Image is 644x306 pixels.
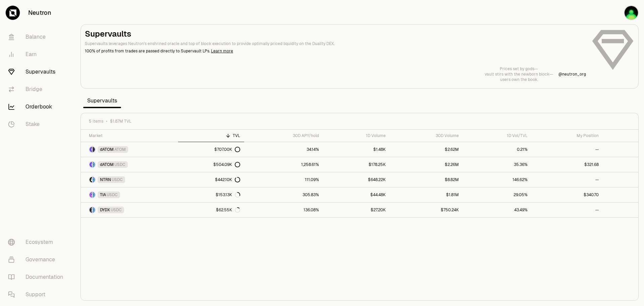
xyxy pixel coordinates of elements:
[215,177,240,182] div: $442.10K
[213,162,240,167] div: $504.09K
[85,48,586,54] p: 100% of profits from trades are passed directly to Supervault LPs.
[214,147,240,152] div: $707.00K
[463,157,532,172] a: 35.36%
[463,203,532,217] a: 43.49%
[3,233,72,251] a: Ecosystem
[390,157,463,172] a: $2.26M
[93,147,95,152] img: ATOM Logo
[81,157,178,172] a: dATOM LogoUSDC LogodATOMUSDC
[111,207,122,213] span: USDC
[3,63,72,81] a: Supervaults
[390,172,463,187] a: $8.82M
[178,187,244,202] a: $153.13K
[100,207,110,213] span: DYDX
[81,203,178,217] a: DYDX LogoUSDC LogoDYDXUSDC
[93,207,95,213] img: USDC Logo
[244,172,323,187] a: 111.09%
[85,29,586,39] h2: Supervaults
[90,147,92,152] img: dATOM Logo
[485,72,553,77] p: vault stirs with the newborn block—
[485,66,553,72] p: Prices set by gods—
[93,192,95,198] img: USDC Logo
[3,268,72,286] a: Documentation
[107,192,118,198] span: USDC
[93,162,95,167] img: USDC Logo
[114,147,126,152] span: ATOM
[323,203,390,217] a: $27.20K
[100,147,114,152] span: dATOM
[178,142,244,157] a: $707.00K
[244,187,323,202] a: 305.83%
[532,172,603,187] a: --
[3,46,72,63] a: Earn
[327,133,386,138] div: 1D Volume
[558,72,586,77] a: @neutron_org
[100,162,114,167] span: dATOM
[394,133,459,138] div: 30D Volume
[178,172,244,187] a: $442.10K
[390,187,463,202] a: $1.81M
[85,41,586,47] p: Supervaults leverages Neutron's enshrined oracle and top of block execution to provide optimally ...
[90,207,92,213] img: DYDX Logo
[81,172,178,187] a: NTRN LogoUSDC LogoNTRNUSDC
[89,119,103,124] span: 5 items
[3,81,72,98] a: Bridge
[100,177,111,182] span: NTRN
[90,162,92,167] img: dATOM Logo
[532,203,603,217] a: --
[558,72,586,77] p: @ neutron_org
[244,142,323,157] a: 34.14%
[3,286,72,303] a: Support
[182,133,240,138] div: TVL
[93,177,95,182] img: USDC Logo
[3,116,72,133] a: Stake
[390,203,463,217] a: $750.24K
[323,157,390,172] a: $178.25K
[178,157,244,172] a: $504.09K
[81,187,178,202] a: TIA LogoUSDC LogoTIAUSDC
[463,172,532,187] a: 146.62%
[112,177,123,182] span: USDC
[3,98,72,116] a: Orderbook
[244,203,323,217] a: 136.08%
[323,142,390,157] a: $1.48K
[83,94,121,107] span: Supervaults
[485,77,553,82] p: users own the book.
[3,251,72,268] a: Governance
[90,192,92,198] img: TIA Logo
[90,177,92,182] img: NTRN Logo
[178,203,244,217] a: $62.55K
[463,187,532,202] a: 29.05%
[114,162,125,167] span: USDC
[244,157,323,172] a: 1,258.61%
[81,142,178,157] a: dATOM LogoATOM LogodATOMATOM
[536,133,599,138] div: My Position
[3,28,72,46] a: Balance
[532,142,603,157] a: --
[467,133,528,138] div: 1D Vol/TVL
[89,133,174,138] div: Market
[323,187,390,202] a: $44.48K
[390,142,463,157] a: $2.62M
[625,6,638,19] img: flarnrules
[216,207,240,213] div: $62.55K
[100,192,106,198] span: TIA
[532,157,603,172] a: $321.68
[110,119,131,124] span: $1.87M TVL
[463,142,532,157] a: 0.21%
[532,187,603,202] a: $340.70
[485,66,553,82] a: Prices set by gods—vault stirs with the newborn block—users own the book.
[323,172,390,187] a: $648.22K
[216,192,240,198] div: $153.13K
[248,133,319,138] div: 30D APY/hold
[211,48,233,54] a: Learn more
